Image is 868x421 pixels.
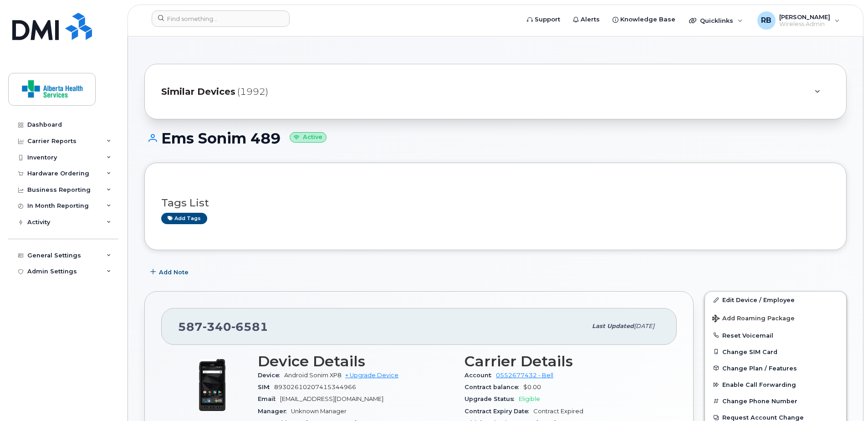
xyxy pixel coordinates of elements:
[231,320,268,334] span: 6581
[705,308,846,327] button: Add Roaming Package
[258,353,454,370] h3: Device Details
[533,408,583,415] span: Contract Expired
[258,384,274,390] span: SIM
[345,372,398,379] a: + Upgrade Device
[159,268,189,277] span: Add Note
[519,395,540,402] span: Eligible
[161,85,235,98] span: Similar Devices
[705,360,846,376] button: Change Plan / Features
[274,384,356,390] span: 89302610207415344966
[592,323,634,329] span: Last updated
[465,408,533,415] span: Contract Expiry Date
[280,395,383,402] span: [EMAIL_ADDRESS][DOMAIN_NAME]
[523,384,541,390] span: $0.00
[705,376,846,393] button: Enable Call Forwarding
[144,264,196,280] button: Add Note
[185,358,240,412] img: image20231002-3703462-pts7pf.jpeg
[705,327,846,344] button: Reset Voicemail
[203,320,231,334] span: 340
[465,372,496,379] span: Account
[258,372,284,379] span: Device
[258,395,280,402] span: Email
[465,353,660,370] h3: Carrier Details
[258,408,291,415] span: Manager
[712,315,795,323] span: Add Roaming Package
[161,213,207,224] a: Add tags
[705,292,846,308] a: Edit Device / Employee
[465,384,523,390] span: Contract balance
[237,85,268,98] span: (1992)
[705,393,846,409] button: Change Phone Number
[722,365,797,371] span: Change Plan / Features
[705,344,846,360] button: Change SIM Card
[284,372,342,379] span: Android Sonim XP8
[178,320,268,334] span: 587
[144,130,847,146] h1: Ems Sonim 489
[291,408,347,415] span: Unknown Manager
[722,381,796,388] span: Enable Call Forwarding
[634,323,654,329] span: [DATE]
[161,197,830,209] h3: Tags List
[290,132,327,143] small: Active
[465,395,519,402] span: Upgrade Status
[496,372,553,379] a: 0552677432 - Bell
